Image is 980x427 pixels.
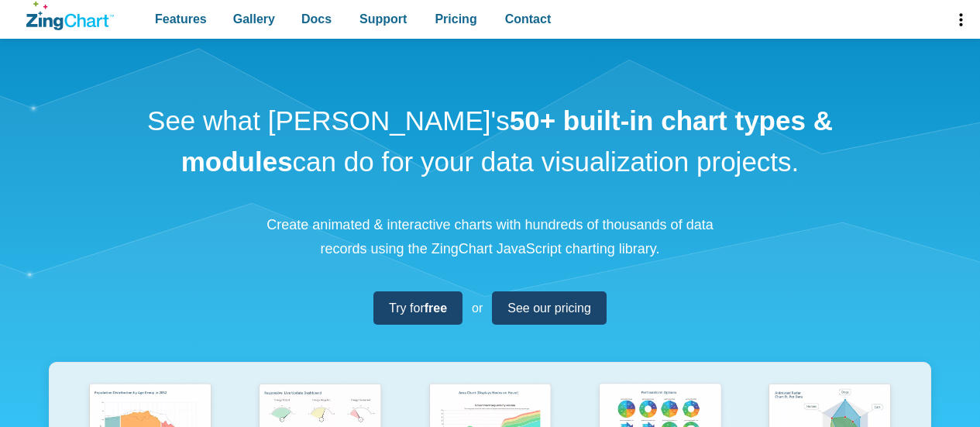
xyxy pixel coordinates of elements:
[181,105,833,177] strong: 50+ built-in chart types & modules
[258,213,723,260] p: Create animated & interactive charts with hundreds of thousands of data records using the ZingCha...
[233,9,275,29] span: Gallery
[373,291,462,325] a: Try forfree
[26,2,114,30] a: ZingChart Logo. Click to return to the homepage
[507,298,591,319] span: See our pricing
[142,101,839,182] h1: See what [PERSON_NAME]'s can do for your data visualization projects.
[472,298,483,319] span: or
[155,9,207,29] span: Features
[425,301,447,315] strong: free
[359,9,407,29] span: Support
[435,9,476,29] span: Pricing
[389,298,447,319] span: Try for
[505,9,552,29] span: Contact
[301,9,332,29] span: Docs
[492,291,607,325] a: See our pricing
